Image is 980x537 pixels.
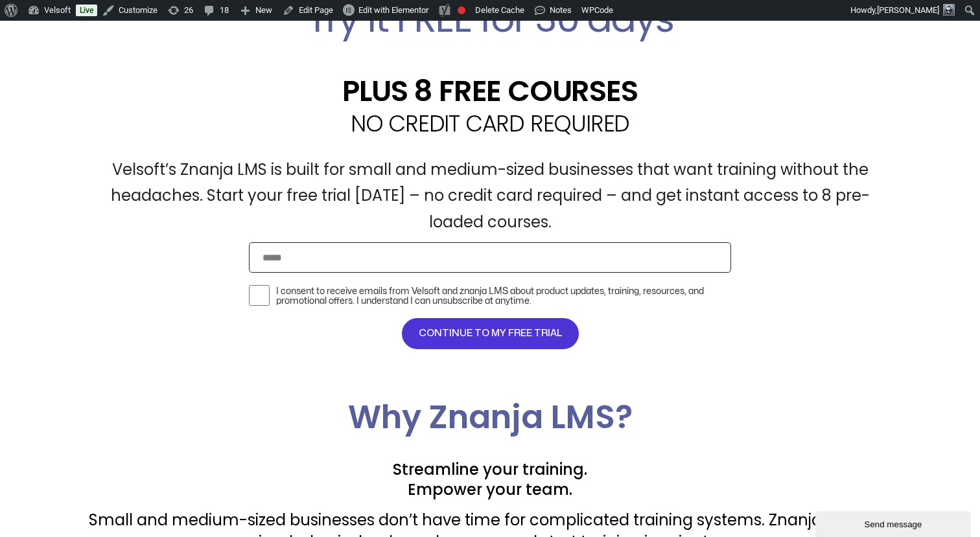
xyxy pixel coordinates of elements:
label: I consent to receive emails from Velsoft and znanja LMS about product updates, training, resource... [276,286,731,306]
iframe: chat widget [815,508,974,537]
h2: PLUS 8 FREE COURSES [88,76,892,106]
a: Live [76,5,97,16]
h2: Why Znanja LMS? [88,401,892,433]
span: CONTINUE TO MY FREE TRIAL [419,326,562,341]
h2: Streamline your training. Empower your team. [88,459,892,499]
div: Focus keyphrase not set [458,6,465,14]
h2: NO CREDIT CARD REQUIRED [88,112,892,135]
span: Edit with Elementor [358,5,428,15]
p: Velsoft’s Znanja LMS is built for small and medium-sized businesses that want training without th... [88,157,892,236]
button: CONTINUE TO MY FREE TRIAL [402,318,579,349]
span: [PERSON_NAME] [877,5,939,15]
